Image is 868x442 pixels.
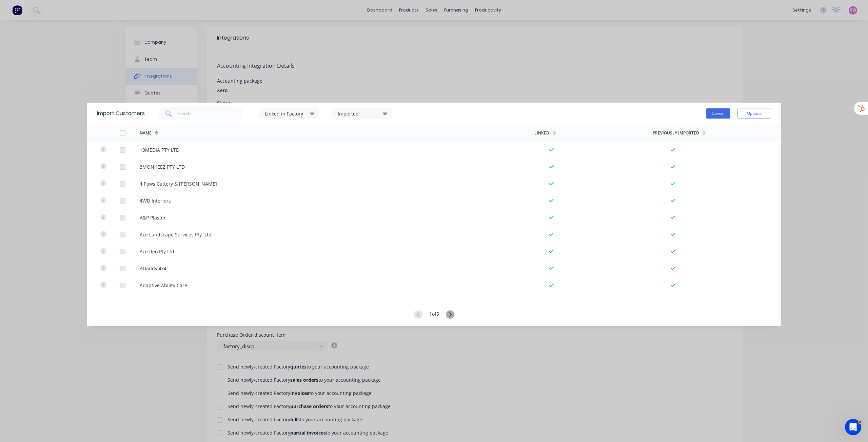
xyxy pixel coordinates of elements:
[140,265,166,272] div: ADaddy 4x4
[845,419,861,435] iframe: Intercom live chat
[140,163,185,170] div: 3MONKEEZ PTY LTD
[140,197,171,204] div: 4WD Interiors
[706,108,730,119] button: Cancel
[97,109,145,118] div: Import Customers
[140,282,187,289] div: Adaptive Ability Care
[737,108,771,119] button: Options
[140,231,213,238] div: Ace Landscape Services Pty. Ltd.
[12,5,22,15] img: Factory
[265,110,308,117] div: Linked in Factory
[177,107,243,120] input: Search...
[140,248,174,255] div: Ace Reo Pty Ltd
[429,310,439,319] div: 1 of 5
[338,110,380,117] div: Imported
[140,130,152,136] div: Name
[140,146,179,153] div: 13MEDIA PTY LTD
[140,180,217,187] div: 4 Paws Cattery & [PERSON_NAME]
[140,214,166,221] div: A&P Plaster
[653,130,699,136] div: Previously Imported
[534,130,549,136] div: Linked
